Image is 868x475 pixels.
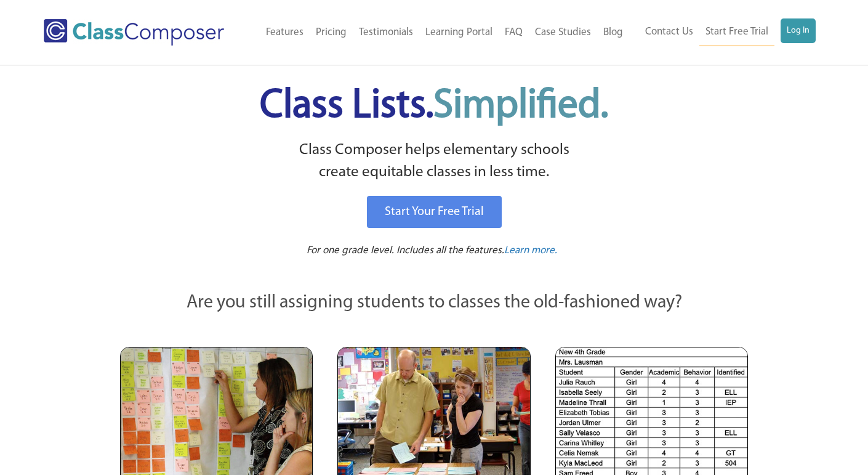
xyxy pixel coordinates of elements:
p: Class Composer helps elementary schools create equitable classes in less time. [118,139,750,184]
a: Pricing [310,19,353,46]
a: Contact Us [639,18,699,46]
a: Log In [781,18,816,43]
a: Blog [597,19,629,46]
a: Testimonials [353,19,419,46]
img: Class Composer [44,19,224,46]
a: FAQ [499,19,529,46]
span: Simplified. [433,86,608,126]
span: Class Lists. [260,86,608,126]
p: Are you still assigning students to classes the old-fashioned way? [120,290,748,317]
a: Start Your Free Trial [367,196,502,228]
nav: Header Menu [248,19,630,46]
a: Case Studies [529,19,597,46]
a: Learn more. [504,243,557,259]
span: Learn more. [504,245,557,256]
nav: Header Menu [629,18,815,46]
span: Start Your Free Trial [385,206,484,218]
span: For one grade level. Includes all the features. [307,245,504,256]
a: Features [260,19,310,46]
a: Learning Portal [419,19,499,46]
a: Start Free Trial [699,18,774,46]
